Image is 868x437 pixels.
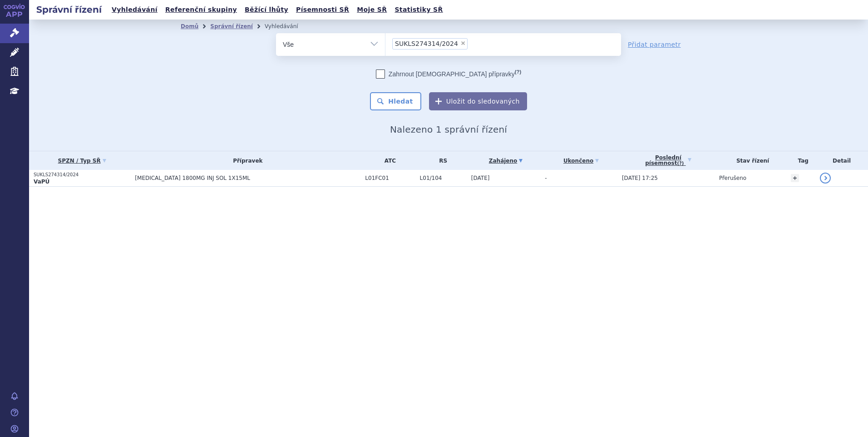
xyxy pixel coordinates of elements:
button: Hledat [370,92,421,110]
span: L01/104 [420,175,467,181]
a: Správní řízení [210,23,253,30]
span: [MEDICAL_DATA] 1800MG INJ SOL 1X15ML [135,175,360,181]
a: Statistiky SŘ [392,4,445,16]
span: Přerušeno [719,175,746,181]
a: Písemnosti SŘ [293,4,352,16]
a: Přidat parametr [628,40,681,49]
th: ATC [360,151,415,170]
th: Detail [815,151,868,170]
a: Zahájeno [471,154,540,167]
th: Přípravek [130,151,360,170]
h2: Správní řízení [29,3,109,16]
abbr: (?) [515,69,521,75]
button: Uložit do sledovaných [429,92,527,110]
abbr: (?) [677,161,684,166]
a: Vyhledávání [109,4,160,16]
th: RS [415,151,467,170]
th: Tag [786,151,815,170]
a: Domů [181,23,198,30]
label: Zahrnout [DEMOGRAPHIC_DATA] přípravky [376,70,521,79]
a: + [791,174,799,182]
a: Ukončeno [545,154,617,167]
span: [DATE] 17:25 [622,175,658,181]
th: Stav řízení [715,151,786,170]
span: - [545,175,547,181]
a: Referenční skupiny [163,4,240,16]
span: L01FC01 [365,175,415,181]
a: Poslednípísemnost(?) [622,151,715,170]
span: Nalezeno 1 správní řízení [390,124,507,135]
span: × [460,40,466,46]
a: Moje SŘ [354,4,390,16]
span: SUKLS274314/2024 [395,40,458,47]
a: Běžící lhůty [242,4,291,16]
p: SUKLS274314/2024 [34,172,130,178]
span: [DATE] [471,175,490,181]
li: Vyhledávání [265,20,310,33]
input: SUKLS274314/2024 [470,38,475,49]
strong: VaPÚ [34,179,49,185]
a: detail [820,173,831,184]
a: SPZN / Typ SŘ [34,154,130,167]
